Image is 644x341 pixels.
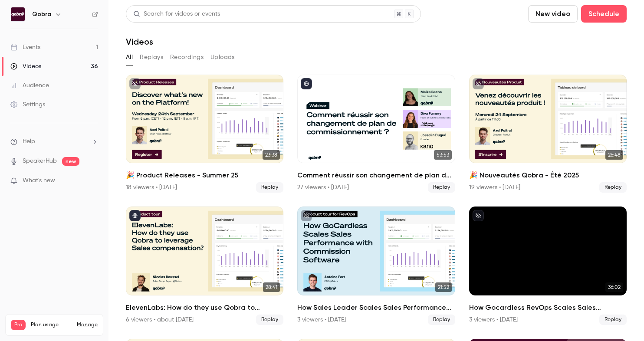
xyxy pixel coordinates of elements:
[473,210,484,221] button: unpublished
[126,315,194,324] div: 6 viewers • about [DATE]
[10,100,45,109] div: Settings
[11,7,25,21] img: Qobra
[10,62,41,71] div: Videos
[23,157,57,166] a: SpeakerHub
[473,78,484,89] button: unpublished
[126,207,283,325] li: ElevenLabs: How do they use Qobra to leverage Sales compensation?
[469,315,518,324] div: 3 viewers • [DATE]
[140,50,163,64] button: Replays
[469,302,627,313] h2: How Gocardless RevOps Scales Sales Performance with Compensation Automation
[599,182,627,193] span: Replay
[435,282,452,292] span: 21:52
[297,170,455,180] h2: Comment réussir son changement de plan de commissionnement ?
[126,75,283,193] a: 23:38🎉 Product Releases - Summer 2518 viewers • [DATE]Replay
[263,282,280,292] span: 28:41
[77,321,98,328] a: Manage
[301,78,312,89] button: published
[10,81,49,90] div: Audience
[297,302,455,313] h2: How Sales Leader Scales Sales Performance with commission software
[126,302,283,313] h2: ElevenLabs: How do they use Qobra to leverage Sales compensation?
[528,5,578,23] button: New video
[434,150,452,160] span: 53:53
[11,320,26,330] span: Pro
[126,36,153,47] h1: Videos
[297,75,455,193] li: Comment réussir son changement de plan de commissionnement ?
[301,210,312,221] button: unpublished
[31,321,72,328] span: Plan usage
[256,315,283,325] span: Replay
[469,170,627,180] h2: 🎉 Nouveautés Qobra - Été 2025
[126,207,283,325] a: 28:41ElevenLabs: How do they use Qobra to leverage Sales compensation?6 viewers • about [DATE]Replay
[62,157,79,166] span: new
[126,5,627,336] section: Videos
[297,207,455,325] li: How Sales Leader Scales Sales Performance with commission software
[32,10,51,19] h6: Qobra
[126,50,133,64] button: All
[210,50,235,64] button: Uploads
[263,150,280,160] span: 23:38
[297,75,455,193] a: 53:53Comment réussir son changement de plan de commissionnement ?27 viewers • [DATE]Replay
[88,177,98,185] iframe: Noticeable Trigger
[297,183,349,192] div: 27 viewers • [DATE]
[469,207,627,325] li: How Gocardless RevOps Scales Sales Performance with Compensation Automation
[581,5,627,23] button: Schedule
[469,207,627,325] a: 36:02How Gocardless RevOps Scales Sales Performance with Compensation Automation3 viewers • [DATE...
[23,176,55,185] span: What's new
[256,182,283,193] span: Replay
[126,183,177,192] div: 18 viewers • [DATE]
[10,137,98,146] li: help-dropdown-opener
[170,50,204,64] button: Recordings
[10,43,40,52] div: Events
[605,282,623,292] span: 36:02
[469,75,627,193] a: 26:48🎉 Nouveautés Qobra - Été 202519 viewers • [DATE]Replay
[126,170,283,180] h2: 🎉 Product Releases - Summer 25
[23,137,35,146] span: Help
[297,207,455,325] a: 21:52How Sales Leader Scales Sales Performance with commission software3 viewers • [DATE]Replay
[297,315,346,324] div: 3 viewers • [DATE]
[126,75,283,193] li: 🎉 Product Releases - Summer 25
[428,315,455,325] span: Replay
[469,183,520,192] div: 19 viewers • [DATE]
[129,210,141,221] button: published
[605,150,623,160] span: 26:48
[428,182,455,193] span: Replay
[599,315,627,325] span: Replay
[133,10,220,19] div: Search for videos or events
[129,78,141,89] button: unpublished
[469,75,627,193] li: 🎉 Nouveautés Qobra - Été 2025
